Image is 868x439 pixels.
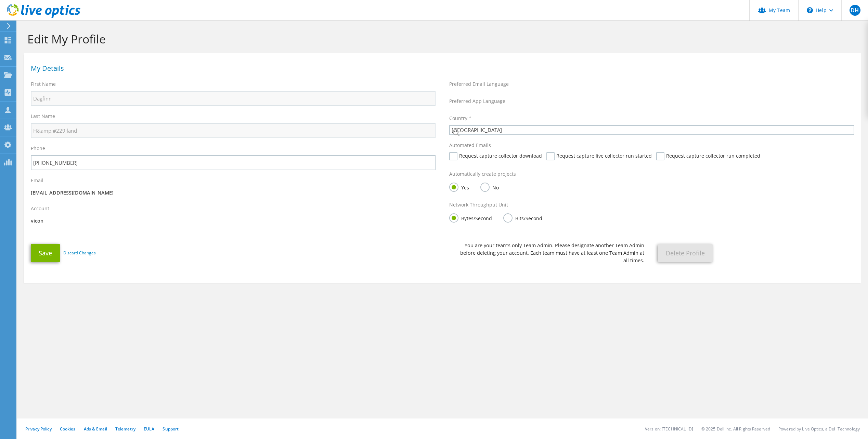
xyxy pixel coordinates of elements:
a: Privacy Policy [25,426,52,432]
a: Discard Changes [63,249,96,257]
li: © 2025 Dell Inc. All Rights Reserved [701,426,770,432]
label: Preferred App Language [449,98,505,105]
label: Request capture collector download [449,152,542,160]
label: Yes [449,183,469,191]
p: [EMAIL_ADDRESS][DOMAIN_NAME] [31,189,436,197]
li: Version: [TECHNICAL_ID] [645,426,693,432]
p: vicon [31,217,436,225]
button: Save [31,244,60,262]
a: Support [163,426,179,432]
li: Powered by Live Optics, a Dell Technology [778,426,860,432]
label: No [480,183,499,191]
label: Preferred Email Language [449,81,509,88]
a: Delete Profile [658,244,713,262]
label: Request capture collector run completed [656,152,760,160]
a: Telemetry [115,426,135,432]
a: EULA [144,426,154,432]
label: Last Name [31,113,55,120]
label: First Name [31,81,56,88]
label: Automated Emails [449,142,491,149]
p: You are your team’s only Team Admin. Please designate another Team Admin before deleting your acc... [455,242,644,264]
a: Ads & Email [84,426,107,432]
svg: \n [807,7,813,13]
label: Bits/Second [503,213,542,222]
label: Bytes/Second [449,213,492,222]
label: Request capture live collector run started [546,152,652,160]
label: Account [31,205,49,212]
label: Phone [31,145,45,152]
a: Cookies [60,426,76,432]
h1: My Details [31,65,851,72]
label: Network Throughput Unit [449,201,508,208]
span: DH [850,5,860,16]
label: Automatically create projects [449,171,516,177]
label: Country * [449,115,471,122]
h1: Edit My Profile [27,32,854,46]
label: Email [31,177,43,184]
